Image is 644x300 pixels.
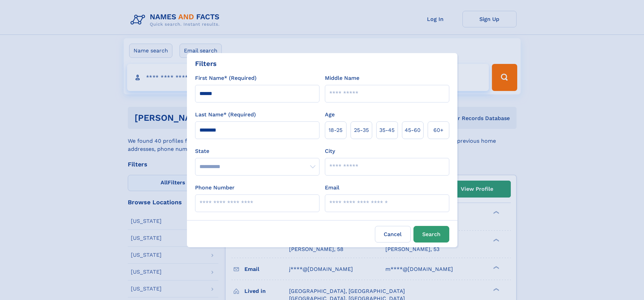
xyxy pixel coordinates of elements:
[325,184,339,192] label: Email
[354,126,369,134] span: 25‑35
[195,111,256,119] label: Last Name* (Required)
[433,126,444,134] span: 60+
[325,111,335,119] label: Age
[195,74,257,82] label: First Name* (Required)
[325,74,359,82] label: Middle Name
[195,184,235,192] label: Phone Number
[325,147,335,155] label: City
[375,226,411,243] label: Cancel
[329,126,342,134] span: 18‑25
[413,226,449,243] button: Search
[379,126,395,134] span: 35‑45
[195,59,217,69] div: Filters
[195,147,319,155] label: State
[405,126,421,134] span: 45‑60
